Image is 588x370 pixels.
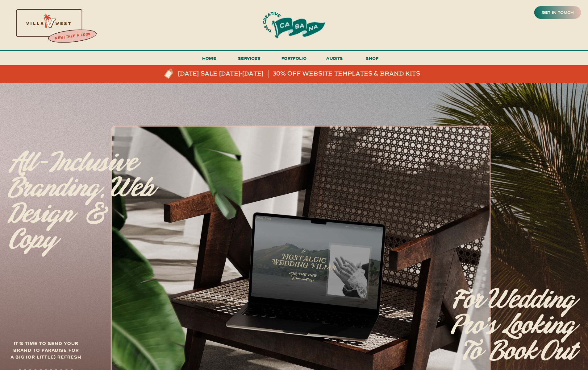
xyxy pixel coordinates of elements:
[9,150,156,237] p: All-inclusive branding, web design & copy
[326,54,344,65] a: audits
[357,54,387,65] a: shop
[9,339,83,363] h3: It's time to send your brand to paradise for a big (or little) refresh
[47,30,98,43] a: new! take a look
[238,55,261,61] span: services
[178,70,284,78] a: [DATE] sale [DATE]-[DATE]
[280,54,309,66] a: portfolio
[236,54,262,66] a: services
[273,70,426,78] a: 30% off website templates & brand kits
[200,54,219,66] a: Home
[540,8,575,17] a: get in touch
